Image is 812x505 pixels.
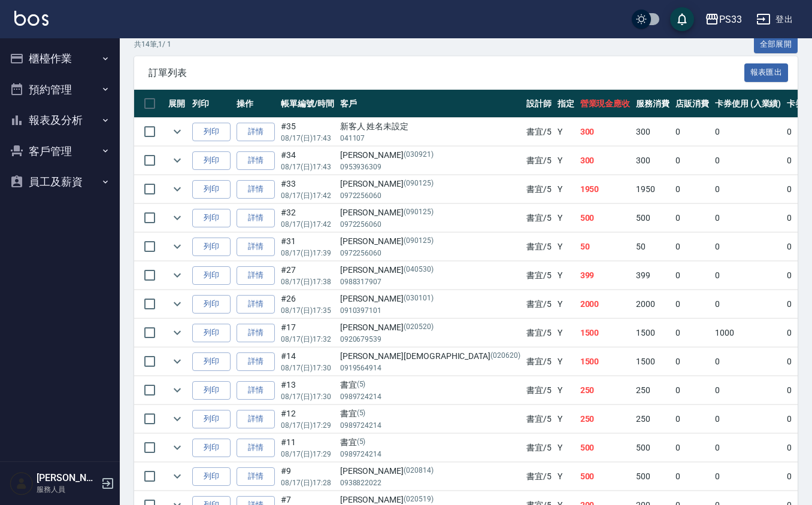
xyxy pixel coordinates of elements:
[712,376,784,404] td: 0
[404,293,434,305] p: (030101)
[149,67,744,79] span: 訂單列表
[340,264,520,276] div: [PERSON_NAME]
[340,120,520,133] div: 新客人 姓名未設定
[712,319,784,347] td: 1000
[192,381,231,400] button: 列印
[340,305,520,316] p: 0910397101
[633,376,672,404] td: 250
[168,209,186,227] button: expand row
[555,90,577,118] th: 指定
[340,190,520,201] p: 0972256060
[340,321,520,334] div: [PERSON_NAME]
[278,233,337,261] td: #31
[192,410,231,428] button: 列印
[523,434,555,462] td: 書宜 /5
[633,118,672,146] td: 300
[340,379,520,391] div: 書宜
[523,118,555,146] td: 書宜 /5
[278,147,337,175] td: #34
[672,147,712,175] td: 0
[340,248,520,258] p: 0972256060
[281,219,334,230] p: 08/17 (日) 17:42
[523,319,555,347] td: 書宜 /5
[340,133,520,144] p: 041107
[278,261,337,290] td: #27
[670,7,694,31] button: save
[633,290,672,318] td: 2000
[523,290,555,318] td: 書宜 /5
[5,136,115,167] button: 客戶管理
[165,90,189,118] th: 展開
[523,348,555,376] td: 書宜 /5
[134,39,171,50] p: 共 14 筆, 1 / 1
[192,266,231,285] button: 列印
[192,209,231,227] button: 列印
[278,175,337,203] td: #33
[192,238,231,256] button: 列印
[278,90,337,118] th: 帳單編號/時間
[633,233,672,261] td: 50
[404,264,434,276] p: (040530)
[237,439,275,457] a: 詳情
[340,334,520,345] p: 0920679539
[712,463,784,491] td: 0
[37,472,98,484] h5: [PERSON_NAME]
[633,147,672,175] td: 300
[281,248,334,258] p: 08/17 (日) 17:39
[340,449,520,460] p: 0989724214
[577,175,634,203] td: 1950
[523,376,555,404] td: 書宜 /5
[237,266,275,285] a: 詳情
[672,233,712,261] td: 0
[523,90,555,118] th: 設計師
[633,405,672,433] td: 250
[281,449,334,460] p: 08/17 (日) 17:29
[555,147,577,175] td: Y
[14,11,49,26] img: Logo
[523,463,555,491] td: 書宜 /5
[577,405,634,433] td: 250
[577,434,634,462] td: 500
[278,376,337,404] td: #13
[340,407,520,420] div: 書宜
[672,118,712,146] td: 0
[672,319,712,347] td: 0
[281,162,334,172] p: 08/17 (日) 17:43
[555,233,577,261] td: Y
[192,324,231,342] button: 列印
[712,434,784,462] td: 0
[237,381,275,400] a: 詳情
[340,178,520,190] div: [PERSON_NAME]
[281,190,334,201] p: 08/17 (日) 17:42
[672,376,712,404] td: 0
[340,219,520,230] p: 0972256060
[555,261,577,290] td: Y
[281,276,334,287] p: 08/17 (日) 17:38
[633,204,672,232] td: 500
[5,43,115,74] button: 櫃檯作業
[278,319,337,347] td: #17
[237,410,275,428] a: 詳情
[712,90,784,118] th: 卡券使用 (入業績)
[168,123,186,141] button: expand row
[278,118,337,146] td: #35
[278,290,337,318] td: #26
[192,439,231,457] button: 列印
[404,465,434,477] p: (020814)
[633,90,672,118] th: 服務消費
[168,439,186,457] button: expand row
[672,90,712,118] th: 店販消費
[237,352,275,371] a: 詳情
[340,465,520,477] div: [PERSON_NAME]
[523,147,555,175] td: 書宜 /5
[168,180,186,198] button: expand row
[523,204,555,232] td: 書宜 /5
[237,151,275,170] a: 詳情
[340,477,520,488] p: 0938822022
[555,376,577,404] td: Y
[278,348,337,376] td: #14
[404,235,434,248] p: (090125)
[192,467,231,486] button: 列印
[168,238,186,255] button: expand row
[672,463,712,491] td: 0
